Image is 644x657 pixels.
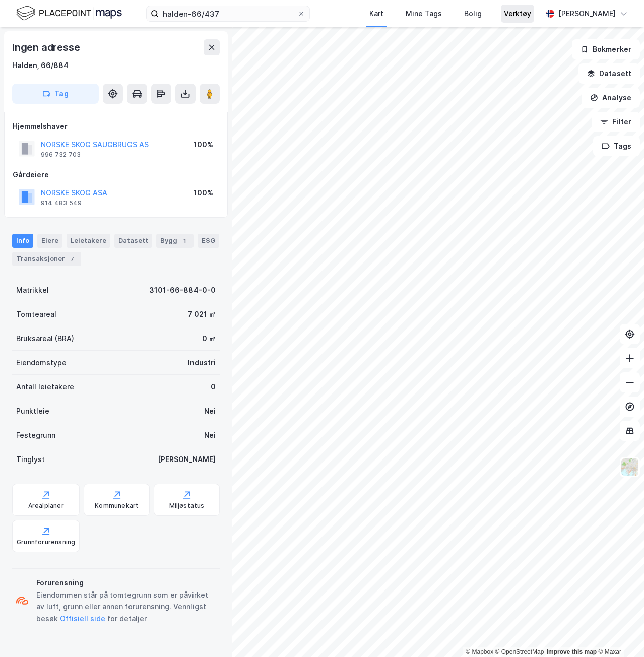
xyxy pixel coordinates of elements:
[17,538,75,546] div: Grunnforurensning
[16,357,67,369] div: Eiendomstype
[504,8,531,20] div: Verktøy
[41,199,82,207] div: 914 483 549
[594,609,644,657] div: Kontrollprogram for chat
[16,5,122,22] img: logo.f888ab2527a4732fd821a326f86c7f29.svg
[547,648,597,655] a: Improve this map
[464,8,482,20] div: Bolig
[37,234,62,248] div: Eiere
[67,234,110,248] div: Leietakere
[12,39,82,55] div: Ingen adresse
[593,136,640,156] button: Tags
[194,187,213,199] div: 100%
[28,502,64,510] div: Arealplaner
[188,357,216,369] div: Industri
[558,8,616,20] div: [PERSON_NAME]
[202,333,216,345] div: 0 ㎡
[406,8,442,20] div: Mine Tags
[572,39,640,59] button: Bokmerker
[204,405,216,417] div: Nei
[16,453,45,466] div: Tinglyst
[16,429,55,441] div: Festegrunn
[188,308,216,320] div: 7 021 ㎡
[594,609,644,657] iframe: Chat Widget
[16,381,74,393] div: Antall leietakere
[95,502,139,510] div: Kommunekart
[16,333,74,345] div: Bruksareal (BRA)
[67,254,77,264] div: 7
[198,234,219,248] div: ESG
[194,139,213,151] div: 100%
[592,112,640,132] button: Filter
[466,648,493,655] a: Mapbox
[169,502,205,510] div: Miljøstatus
[495,648,544,655] a: OpenStreetMap
[16,284,49,296] div: Matrikkel
[12,234,33,248] div: Info
[13,120,219,133] div: Hjemmelshaver
[36,577,216,589] div: Forurensning
[578,63,640,84] button: Datasett
[16,308,56,320] div: Tomteareal
[158,453,216,466] div: [PERSON_NAME]
[582,88,640,108] button: Analyse
[156,234,194,248] div: Bygg
[179,236,189,246] div: 1
[12,84,99,104] button: Tag
[149,284,216,296] div: 3101-66-884-0-0
[620,457,639,477] img: Z
[41,151,81,159] div: 996 732 703
[159,6,297,21] input: Søk på adresse, matrikkel, gårdeiere, leietakere eller personer
[12,59,69,72] div: Halden, 66/884
[16,405,49,417] div: Punktleie
[36,589,216,625] div: Eiendommen står på tomtegrunn som er påvirket av luft, grunn eller annen forurensning. Vennligst ...
[12,252,81,266] div: Transaksjoner
[13,169,219,181] div: Gårdeiere
[211,381,216,393] div: 0
[204,429,216,441] div: Nei
[369,8,383,20] div: Kart
[114,234,152,248] div: Datasett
